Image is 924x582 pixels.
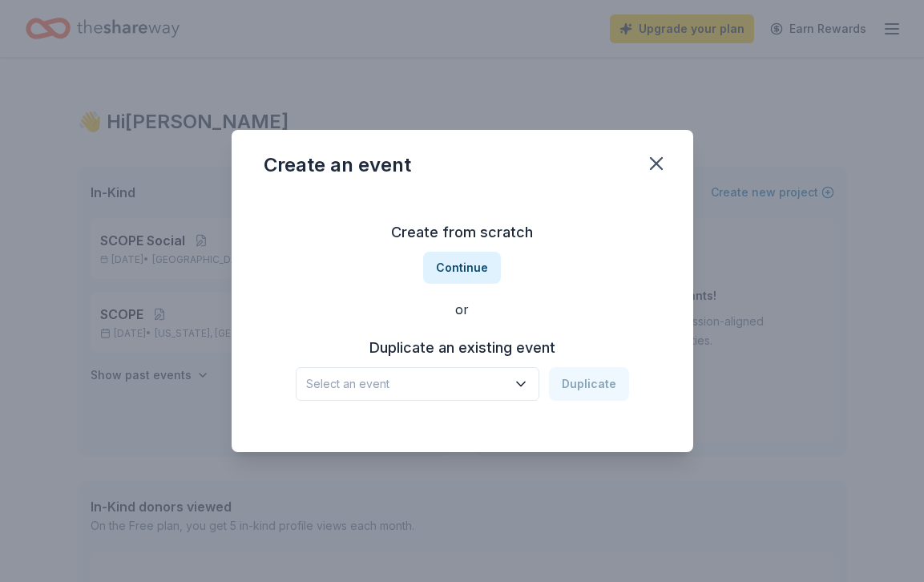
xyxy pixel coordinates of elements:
[264,152,411,178] div: Create an event
[296,367,539,401] button: Select an event
[296,335,629,361] h3: Duplicate an existing event
[264,300,661,319] div: or
[306,374,506,394] span: Select an event
[423,252,501,284] button: Continue
[264,220,661,245] h3: Create from scratch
